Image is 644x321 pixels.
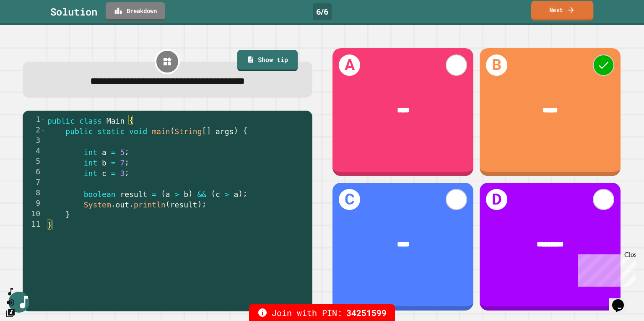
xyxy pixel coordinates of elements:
button: SpeedDial basic example [5,287,16,297]
div: Solution [50,4,97,19]
div: 8 [23,188,46,199]
div: Chat with us now!Close [3,3,58,53]
div: 1 [23,115,46,125]
iframe: chat widget [574,251,636,287]
div: 3 [23,136,46,146]
span: Toggle code folding, rows 1 through 11 [41,115,45,125]
span: Toggle code folding, rows 2 through 10 [41,125,45,136]
a: Next [531,1,593,21]
h1: C [339,189,360,210]
h1: B [486,54,507,76]
div: 5 [23,157,46,167]
h1: A [339,54,360,76]
div: Join with PIN: [249,304,395,321]
div: 11 [23,220,46,230]
button: Change Music [5,308,16,318]
button: Mute music [5,297,16,308]
div: 4 [23,146,46,157]
div: 6 [23,167,46,178]
div: 10 [23,209,46,220]
div: 2 [23,125,46,136]
a: Show tip [237,50,298,72]
div: 6 / 6 [313,3,332,20]
div: 7 [23,178,46,188]
a: Breakdown [106,2,165,21]
div: 9 [23,199,46,209]
span: 34251599 [346,306,387,319]
iframe: chat widget [609,287,636,313]
h1: D [486,189,507,210]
